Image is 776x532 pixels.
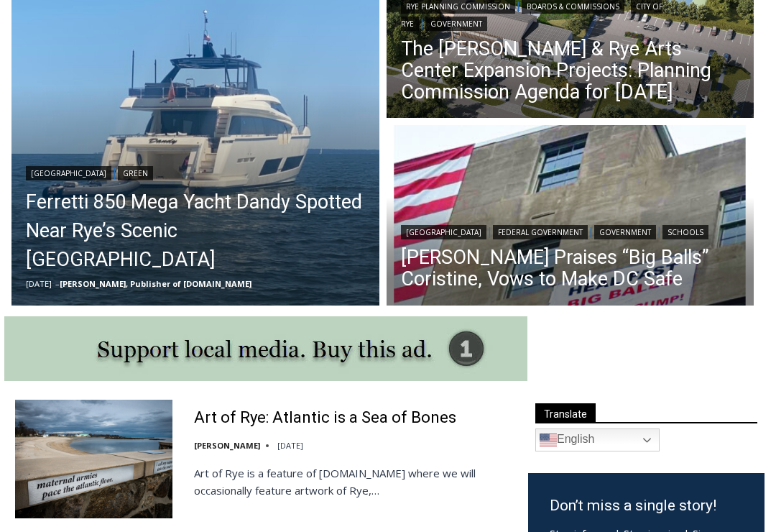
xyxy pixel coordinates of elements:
[26,188,365,274] a: Ferretti 850 Mega Yacht Dandy Spotted Near Rye’s Scenic [GEOGRAPHIC_DATA]
[594,225,656,239] a: Government
[387,125,754,309] img: (PHOTO: President Donald Trump's Truth Social post about about Edward "Big Balls" Coristine gener...
[194,408,456,428] a: Art of Rye: Atlantic is a Sea of Bones
[4,316,527,381] img: support local media, buy this ad
[540,431,557,449] img: en
[401,222,740,239] div: | | |
[26,166,111,180] a: [GEOGRAPHIC_DATA]
[535,403,596,423] span: Translate
[535,428,660,451] a: English
[438,15,500,55] h4: Book [PERSON_NAME]'s Good Humor for Your Event
[148,90,211,172] div: "clearly one of the favorites in the [GEOGRAPHIC_DATA] neighborhood"
[662,225,708,239] a: Schools
[194,464,509,499] p: Art of Rye is a feature of [DOMAIN_NAME] where we will occasionally feature artwork of Rye,…
[15,400,172,518] img: Art of Rye: Atlantic is a Sea of Bones
[550,495,743,518] h3: Don’t miss a single story!
[1,145,144,179] a: Open Tues. - Sun. [PHONE_NUMBER]
[401,38,740,103] a: The [PERSON_NAME] & Rye Arts Center Expansion Projects: Planning Commission Agenda for [DATE]
[387,125,754,309] a: Read More Trump Praises “Big Balls” Coristine, Vows to Make DC Safe
[427,4,519,65] a: Book [PERSON_NAME]'s Good Humor for Your Event
[346,139,696,179] a: Intern @ [DOMAIN_NAME]
[493,225,588,239] a: Federal Government
[376,143,666,175] span: Intern @ [DOMAIN_NAME]
[55,278,60,289] span: –
[26,163,365,180] div: |
[26,278,52,289] time: [DATE]
[401,247,740,290] a: [PERSON_NAME] Praises “Big Balls” Coristine, Vows to Make DC Safe
[363,1,679,139] div: "I learned about the history of a place I’d honestly never considered even as a resident of [GEOG...
[4,148,141,203] span: Open Tues. - Sun. [PHONE_NUMBER]
[401,225,486,239] a: [GEOGRAPHIC_DATA]
[194,440,260,451] a: [PERSON_NAME]
[425,17,487,31] a: Government
[118,166,153,180] a: Green
[277,440,303,451] time: [DATE]
[94,19,355,46] div: Individually Wrapped Items. Dairy, Gluten & Nut Free Options. Kosher Items Available.
[60,278,251,289] a: [PERSON_NAME], Publisher of [DOMAIN_NAME]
